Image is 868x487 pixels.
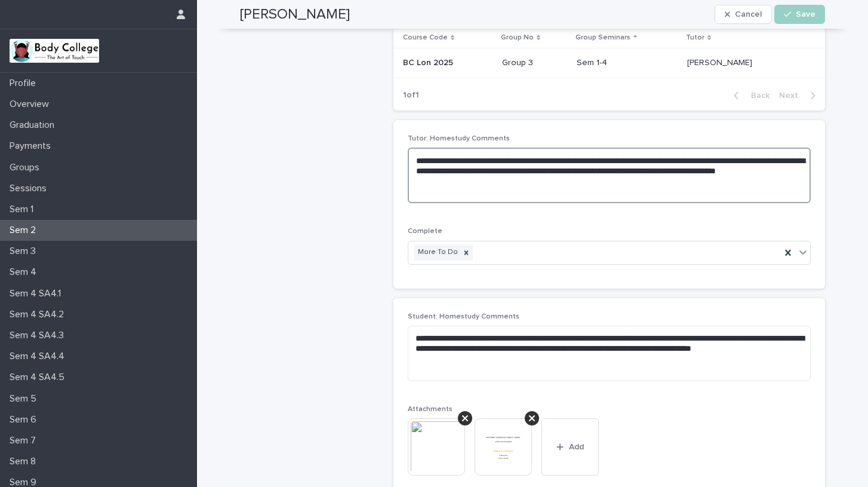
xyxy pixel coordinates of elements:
p: Sem 3 [5,246,45,257]
button: Save [774,5,825,24]
p: Sem 4 SA4.5 [5,372,74,383]
span: Save [796,10,815,19]
p: Course Code [403,31,448,44]
p: BC Lon 2025 [403,56,455,68]
button: Cancel [715,5,772,24]
span: Student: Homestudy Comments [408,313,519,320]
p: Sem 4 SA4.3 [5,330,73,341]
button: Next [774,90,825,101]
p: Sessions [5,183,56,194]
p: Sem 4 SA4.4 [5,351,74,362]
p: Sem 2 [5,225,45,236]
p: Sem 1-4 [577,58,678,68]
p: Sem 7 [5,435,45,446]
div: More To Do [414,244,460,261]
h2: [PERSON_NAME] [240,6,350,23]
p: Sem 5 [5,393,46,405]
p: Sem 1 [5,204,43,215]
p: Group Seminars [575,31,630,44]
p: 1 of 1 [393,81,429,110]
span: Complete [408,228,442,235]
span: Cancel [735,10,762,19]
p: Groups [5,162,49,173]
p: Tutor [686,31,704,44]
span: Attachments [408,406,453,413]
span: Back [744,91,769,100]
p: [PERSON_NAME] [687,56,755,68]
img: xvtzy2PTuGgGH0xbwGb2 [10,39,99,63]
p: Sem 4 [5,267,46,278]
p: Sem 6 [5,414,46,425]
span: Add [569,443,584,451]
p: Payments [5,140,60,152]
p: Profile [5,78,45,89]
button: Back [724,90,774,101]
p: Group No [501,31,534,44]
tr: BC Lon 2025BC Lon 2025 Group 3Sem 1-4[PERSON_NAME][PERSON_NAME] [393,48,825,78]
button: Add [541,418,599,476]
p: Sem 8 [5,456,45,467]
span: Tutor: Homestudy Comments [408,135,510,142]
span: Next [779,91,805,100]
p: Graduation [5,120,64,131]
p: Sem 4 SA4.2 [5,309,73,320]
p: Group 3 [502,58,568,68]
p: Sem 4 SA4.1 [5,288,70,299]
p: Overview [5,99,59,110]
